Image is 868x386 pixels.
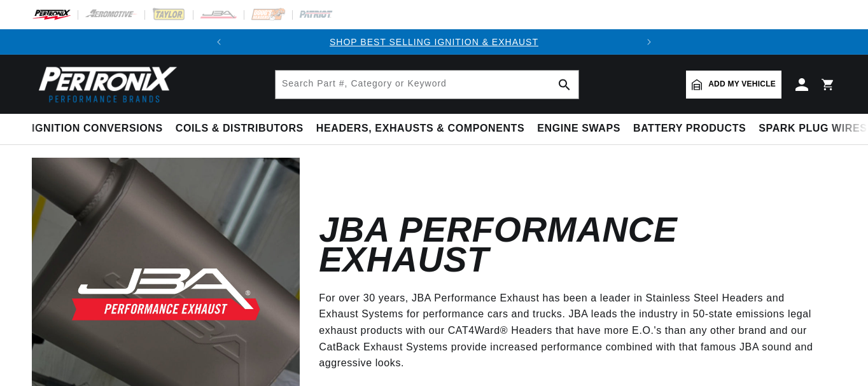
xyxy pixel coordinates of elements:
a: Add my vehicle [686,71,781,99]
span: Engine Swaps [537,122,620,135]
span: Ignition Conversions [32,122,163,135]
button: Translation missing: en.sections.announcements.previous_announcement [206,29,232,55]
summary: Ignition Conversions [32,114,169,144]
summary: Coils & Distributors [169,114,310,144]
summary: Headers, Exhausts & Components [310,114,531,144]
button: search button [550,71,578,99]
div: 1 of 2 [232,35,636,49]
span: Coils & Distributors [176,122,304,135]
span: Spark Plug Wires [759,122,867,135]
div: Announcement [232,35,636,49]
a: SHOP BEST SELLING IGNITION & EXHAUST [330,37,538,47]
span: Add my vehicle [708,78,776,90]
summary: Engine Swaps [531,114,627,144]
input: Search Part #, Category or Keyword [276,71,578,99]
span: Battery Products [633,122,746,135]
button: Translation missing: en.sections.announcements.next_announcement [636,29,662,55]
span: Headers, Exhausts & Components [316,122,524,135]
summary: Battery Products [627,114,752,144]
h2: JBA Performance Exhaust [319,215,817,275]
img: Pertronix [32,62,178,106]
p: For over 30 years, JBA Performance Exhaust has been a leader in Stainless Steel Headers and Exhau... [319,290,817,371]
